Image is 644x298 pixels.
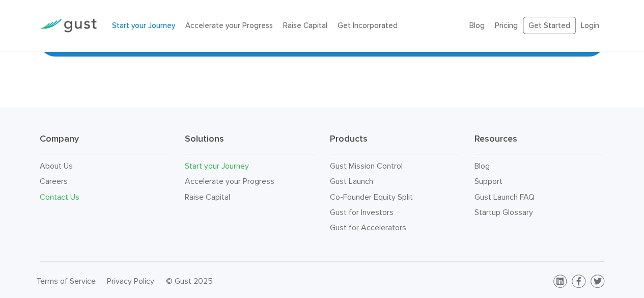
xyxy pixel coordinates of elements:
[338,21,398,30] a: Get Incorporated
[40,19,97,33] img: Gust Logo
[330,223,406,232] a: Gust for Accelerators
[40,176,68,186] a: Careers
[330,207,394,217] a: Gust for Investors
[495,21,518,30] a: Pricing
[40,133,170,154] h3: Company
[474,133,604,154] h3: Resources
[581,21,599,30] a: Login
[330,192,413,202] a: Co-Founder Equity Split
[185,176,274,186] a: Accelerate your Progress
[166,274,314,288] div: © Gust 2025
[40,192,79,202] a: Contact Us
[523,17,576,35] a: Get Started
[474,176,502,186] a: Support
[185,192,230,202] a: Raise Capital
[330,176,373,186] a: Gust Launch
[283,21,327,30] a: Raise Capital
[330,133,460,154] h3: Products
[36,276,96,286] a: Terms of Service
[474,192,535,202] a: Gust Launch FAQ
[40,161,73,171] a: About Us
[107,276,154,286] a: Privacy Policy
[474,207,533,217] a: Startup Glossary
[185,161,249,171] a: Start your Journey
[112,21,175,30] a: Start your Journey
[474,161,490,171] a: Blog
[185,133,315,154] h3: Solutions
[469,21,485,30] a: Blog
[330,161,403,171] a: Gust Mission Control
[185,21,273,30] a: Accelerate your Progress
